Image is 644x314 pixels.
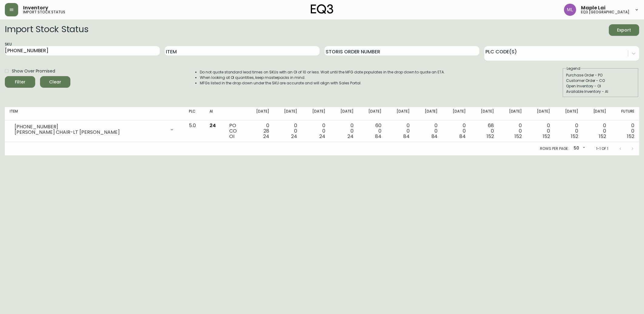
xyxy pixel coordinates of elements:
[543,133,550,140] span: 152
[475,123,494,139] div: 68 0
[23,5,48,10] span: Inventory
[246,107,274,120] th: [DATE]
[311,4,333,14] img: logo
[566,66,581,71] legend: Legend
[419,123,438,139] div: 0 0
[5,24,88,36] h2: Import Stock Status
[414,107,443,120] th: [DATE]
[5,107,184,120] th: Item
[532,123,550,139] div: 0 0
[596,146,608,151] p: 1-1 of 1
[611,107,639,120] th: Future
[205,107,225,120] th: AI
[499,107,527,120] th: [DATE]
[40,76,70,88] button: Clear
[210,122,216,129] span: 24
[274,107,302,120] th: [DATE]
[403,133,410,140] span: 84
[347,133,354,140] span: 24
[184,120,205,142] td: 5.0
[442,107,471,120] th: [DATE]
[263,133,269,140] span: 24
[335,123,354,139] div: 0 0
[566,83,635,89] div: Open Inventory - OI
[15,124,166,130] div: [PHONE_NUMBER]
[45,78,65,86] span: Clear
[358,107,387,120] th: [DATE]
[616,123,634,139] div: 0 0
[307,123,325,139] div: 0 0
[431,133,438,140] span: 84
[566,78,635,83] div: Customer Order - CO
[184,107,205,120] th: PLC
[15,130,166,135] div: [PERSON_NAME] CHAIR-LT [PERSON_NAME]
[330,107,358,120] th: [DATE]
[566,73,635,78] div: Purchase Order - PO
[10,123,179,136] div: [PHONE_NUMBER][PERSON_NAME] CHAIR-LT [PERSON_NAME]
[504,123,522,139] div: 0 0
[251,123,269,139] div: 0 28
[12,68,55,74] span: Show Over Promised
[560,123,578,139] div: 0 0
[540,146,569,151] p: Rows per page:
[571,143,586,154] div: 50
[571,133,578,140] span: 152
[200,75,445,80] li: When looking at OI quantities, keep masterpacks in mind.
[23,10,65,14] h5: import stock status
[291,133,297,140] span: 24
[471,107,499,120] th: [DATE]
[599,133,606,140] span: 152
[386,107,414,120] th: [DATE]
[614,26,634,34] span: Export
[566,89,635,94] div: Available Inventory - AI
[581,5,605,10] span: Maple Lai
[200,80,445,86] li: MFGs listed in the drop down under the SKU are accurate and will align with Sales Portal.
[581,10,629,14] h5: eq3 [GEOGRAPHIC_DATA]
[391,123,410,139] div: 0 0
[363,123,382,139] div: 60 0
[564,4,576,16] img: 61e28cffcf8cc9f4e300d877dd684943
[609,24,639,36] button: Export
[555,107,583,120] th: [DATE]
[588,123,606,139] div: 0 0
[487,133,494,140] span: 152
[200,69,445,75] li: Do not quote standard lead times on SKUs with an OI of 10 or less. Wait until the MFG date popula...
[447,123,466,139] div: 0 0
[279,123,297,139] div: 0 0
[5,76,35,88] button: Filter
[229,133,234,140] span: OI
[229,123,241,139] div: PO CO
[627,133,634,140] span: 152
[583,107,611,120] th: [DATE]
[527,107,555,120] th: [DATE]
[375,133,381,140] span: 84
[302,107,330,120] th: [DATE]
[515,133,522,140] span: 152
[459,133,466,140] span: 84
[319,133,325,140] span: 24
